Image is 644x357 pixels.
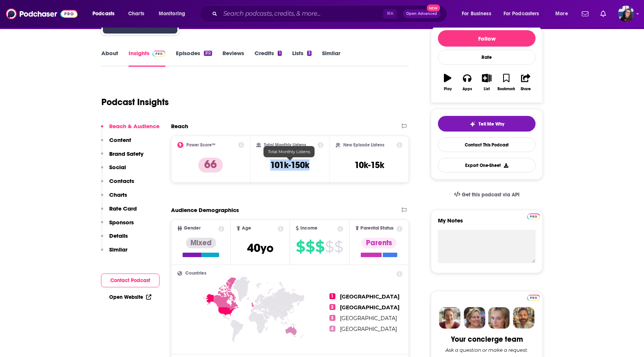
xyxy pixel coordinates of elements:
div: Your concierge team [451,335,523,344]
div: Play [444,87,452,91]
a: Show notifications dropdown [597,7,609,20]
span: New [427,4,440,12]
p: Contacts [109,177,134,184]
img: Podchaser - Follow, Share and Rate Podcasts [6,7,78,21]
span: For Business [462,9,491,19]
p: Social [109,164,126,171]
span: $ [334,241,343,253]
a: Credits1 [255,50,281,67]
button: Share [516,69,536,96]
button: Show profile menu [618,6,634,22]
span: Parental Status [360,226,394,231]
button: List [477,69,496,96]
img: Jules Profile [488,307,510,329]
span: Podcasts [92,9,114,19]
button: Follow [438,30,536,47]
a: InsightsPodchaser Pro [129,50,165,67]
span: More [555,9,568,19]
div: Search podcasts, credits, & more... [207,5,454,22]
a: Open Website [109,294,151,300]
div: Bookmark [498,87,515,91]
a: Reviews [222,50,244,67]
a: Charts [123,8,149,20]
div: Apps [463,87,472,91]
button: Brand Safety [101,150,143,164]
div: Rate [438,50,536,65]
span: [GEOGRAPHIC_DATA] [340,315,397,322]
button: Social [101,164,126,177]
span: Open Advanced [406,12,437,16]
span: $ [315,241,324,253]
a: Pro website [527,294,540,301]
a: Contact This Podcast [438,138,536,152]
span: 4 [329,326,335,332]
button: Contact Podcast [101,274,160,287]
span: [GEOGRAPHIC_DATA] [340,326,397,332]
span: 3 [329,315,335,321]
button: Bookmark [496,69,516,96]
h2: Total Monthly Listens [264,142,306,148]
span: Monitoring [159,9,185,19]
img: Barbara Profile [464,307,485,329]
p: Reach & Audience [109,123,160,130]
span: $ [306,241,315,253]
p: Content [109,136,131,143]
div: 1 [278,51,281,56]
span: Logged in as CallieDaruk [618,6,634,22]
a: About [101,50,118,67]
button: Sponsors [101,219,134,233]
div: Mixed [186,238,216,248]
div: Ask a question or make a request. [445,347,528,353]
span: 40 yo [247,241,274,255]
a: Show notifications dropdown [579,7,591,20]
a: Pro website [527,212,540,219]
p: Similar [109,246,127,253]
h2: Audience Demographics [171,206,239,214]
span: For Podcasters [503,9,539,19]
a: Episodes312 [176,50,212,67]
div: 312 [204,51,212,56]
span: ⌘ K [383,9,397,19]
div: Parents [362,238,397,248]
button: open menu [154,8,195,20]
span: Charts [128,9,144,19]
span: $ [296,241,305,253]
button: Reach & Audience [101,123,160,136]
span: Income [300,226,318,231]
button: Contacts [101,177,134,191]
button: tell me why sparkleTell Me Why [438,116,536,132]
button: Details [101,232,128,246]
h3: 10k-15k [354,159,384,171]
span: 1 [329,293,335,299]
span: [GEOGRAPHIC_DATA] [340,304,400,311]
button: Similar [101,246,127,260]
a: Get this podcast via API [448,186,525,204]
span: [GEOGRAPHIC_DATA] [340,293,400,300]
img: Podchaser Pro [527,214,540,219]
a: Lists3 [292,50,312,67]
h1: Podcast Insights [101,97,169,108]
button: open menu [550,8,577,20]
button: Rate Card [101,205,137,219]
button: Export One-Sheet [438,158,536,173]
span: Get this podcast via API [462,192,520,198]
span: Total Monthly Listens [268,149,310,154]
button: open menu [499,8,550,20]
p: Charts [109,191,127,198]
p: 66 [198,158,223,173]
span: Countries [185,271,206,276]
h2: New Episode Listens [343,142,384,148]
img: tell me why sparkle [470,121,476,127]
button: Content [101,136,131,150]
span: 2 [329,304,335,310]
input: Search podcasts, credits, & more... [220,8,383,20]
div: List [484,87,490,91]
button: Open AdvancedNew [403,9,441,18]
span: Tell Me Why [479,121,504,127]
div: Share [521,87,531,91]
img: Podchaser Pro [527,295,540,301]
label: My Notes [438,217,536,230]
h3: 101k-150k [270,159,309,171]
button: Apps [457,69,477,96]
